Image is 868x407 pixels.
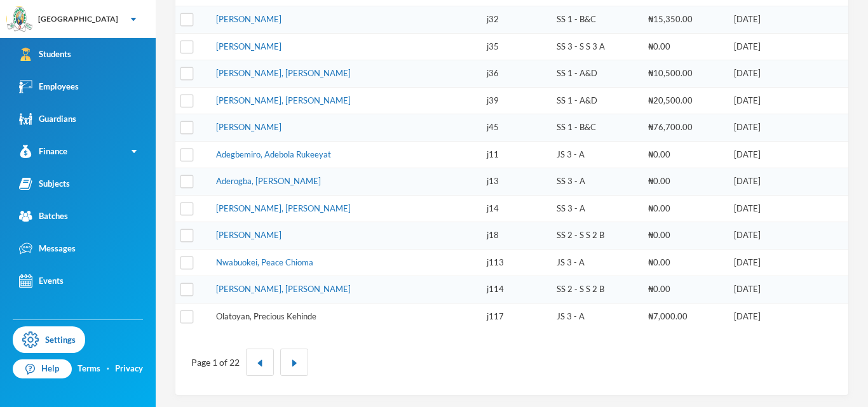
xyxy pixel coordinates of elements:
[480,276,550,304] td: j114
[78,363,100,375] a: Terms
[19,210,68,223] div: Batches
[216,176,321,186] a: Aderogba, [PERSON_NAME]
[728,276,805,304] td: [DATE]
[728,141,805,168] td: [DATE]
[191,356,240,369] div: Page 1 of 22
[728,249,805,276] td: [DATE]
[728,33,805,60] td: [DATE]
[642,114,728,142] td: ₦76,700.00
[19,177,70,190] div: Subjects
[216,257,313,267] a: Nwabuokei, Peace Chioma
[550,141,642,168] td: JS 3 - A
[728,60,805,88] td: [DATE]
[19,242,76,255] div: Messages
[480,33,550,60] td: j35
[642,60,728,88] td: ₦10,500.00
[480,87,550,114] td: j39
[550,249,642,276] td: JS 3 - A
[19,274,64,288] div: Events
[480,168,550,196] td: j13
[19,48,71,61] div: Students
[480,60,550,88] td: j36
[550,33,642,60] td: SS 3 - S S 3 A
[216,14,281,24] a: [PERSON_NAME]
[642,87,728,114] td: ₦20,500.00
[115,363,143,375] a: Privacy
[550,222,642,250] td: SS 2 - S S 2 B
[728,222,805,250] td: [DATE]
[642,141,728,168] td: ₦0.00
[642,33,728,60] td: ₦0.00
[19,112,76,126] div: Guardians
[7,7,32,32] img: logo
[642,222,728,250] td: ₦0.00
[728,168,805,196] td: [DATE]
[550,114,642,142] td: SS 1 - B&C
[728,303,805,330] td: [DATE]
[550,87,642,114] td: SS 1 - A&D
[38,13,118,25] div: [GEOGRAPHIC_DATA]
[642,276,728,304] td: ₦0.00
[550,168,642,196] td: SS 3 - A
[13,359,72,378] a: Help
[480,222,550,250] td: j18
[642,249,728,276] td: ₦0.00
[480,141,550,168] td: j11
[642,6,728,34] td: ₦15,350.00
[728,114,805,142] td: [DATE]
[480,249,550,276] td: j113
[216,149,331,159] a: Adegbemiro, Adebola Rukeeyat
[216,311,316,321] a: Olatoyan, Precious Kehinde
[480,195,550,222] td: j14
[480,6,550,34] td: j32
[642,195,728,222] td: ₦0.00
[550,195,642,222] td: SS 3 - A
[550,276,642,304] td: SS 2 - S S 2 B
[216,230,281,240] a: [PERSON_NAME]
[216,68,351,78] a: [PERSON_NAME], [PERSON_NAME]
[642,168,728,196] td: ₦0.00
[13,326,85,353] a: Settings
[19,145,67,158] div: Finance
[216,284,351,294] a: [PERSON_NAME], [PERSON_NAME]
[480,114,550,142] td: j45
[550,60,642,88] td: SS 1 - A&D
[728,195,805,222] td: [DATE]
[216,203,351,213] a: [PERSON_NAME], [PERSON_NAME]
[728,87,805,114] td: [DATE]
[19,80,79,93] div: Employees
[550,6,642,34] td: SS 1 - B&C
[480,303,550,330] td: j117
[550,303,642,330] td: JS 3 - A
[728,6,805,34] td: [DATE]
[216,41,281,51] a: [PERSON_NAME]
[642,303,728,330] td: ₦7,000.00
[107,363,109,375] div: ·
[216,95,351,105] a: [PERSON_NAME], [PERSON_NAME]
[216,122,281,132] a: [PERSON_NAME]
